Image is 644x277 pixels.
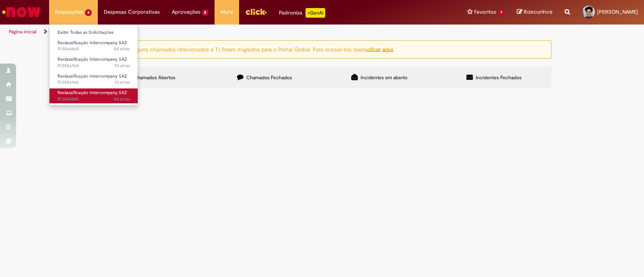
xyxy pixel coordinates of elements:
[114,46,130,52] time: 24/09/2025 18:29:52
[58,79,130,86] span: R13556966
[114,46,130,52] span: 5d atrás
[202,9,209,16] span: 8
[50,55,138,70] a: Aberto R13556968 : Reclassificação Intercompany SAZ
[50,28,138,37] a: Exibir Todas as Solicitações
[114,63,130,69] span: 7d atrás
[58,73,127,79] span: Reclassificação Intercompany SAZ
[58,63,130,69] span: R13556968
[367,45,394,53] a: clicar aqui.
[50,88,138,103] a: Aberto R13554885 : Reclassificação Intercompany SAZ
[58,56,127,62] span: Reclassificação Intercompany SAZ
[221,8,233,16] span: More
[58,96,130,103] span: R13554885
[114,79,130,85] span: 7d atrás
[55,8,83,16] span: Requisições
[517,8,553,16] a: Rascunhos
[134,74,175,81] span: Chamados Abertos
[524,8,553,16] span: Rascunhos
[50,39,138,53] a: Aberto R13564668 : Reclassificação Intercompany SAZ
[114,96,130,102] time: 22/09/2025 12:08:55
[58,90,127,96] span: Reclassificação Intercompany SAZ
[114,63,130,69] time: 22/09/2025 20:26:20
[279,8,325,18] div: Padroniza
[476,74,522,81] span: Incidentes Fechados
[474,8,496,16] span: Favoritos
[245,6,267,18] img: click_logo_yellow_360x200.png
[50,72,138,87] a: Aberto R13556966 : Reclassificação Intercompany SAZ
[114,79,130,85] time: 22/09/2025 20:23:14
[108,45,394,53] ng-bind-html: Atenção: alguns chamados relacionados a T.I foram migrados para o Portal Global. Para acessá-los,...
[104,8,160,16] span: Despesas Corporativas
[9,29,37,35] a: Página inicial
[172,8,200,16] span: Aprovações
[246,74,292,81] span: Chamados Fechados
[58,46,130,52] span: R13564668
[85,9,92,16] span: 4
[49,24,138,106] ul: Requisições
[1,4,42,20] img: ServiceNow
[361,74,407,81] span: Incidentes em aberto
[114,96,130,102] span: 8d atrás
[597,8,638,15] span: [PERSON_NAME]
[305,8,325,18] p: +GenAi
[6,25,423,39] ul: Trilhas de página
[58,40,127,46] span: Reclassificação Intercompany SAZ
[498,9,505,16] span: 7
